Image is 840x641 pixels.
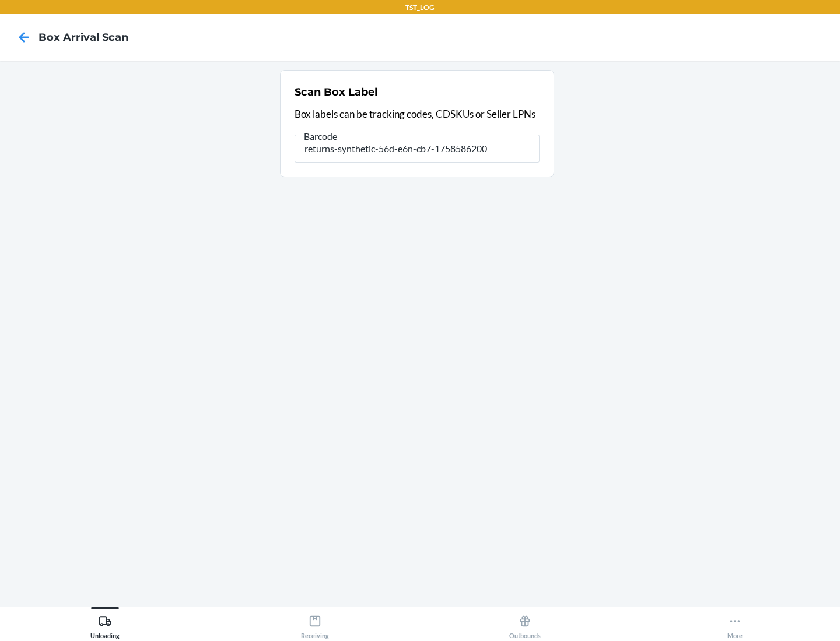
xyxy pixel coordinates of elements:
div: Receiving [301,610,329,639]
input: Barcode [295,135,540,163]
div: Outbounds [509,610,541,639]
div: More [727,610,743,639]
p: Box labels can be tracking codes, CDSKUs or Seller LPNs [295,107,540,122]
div: Unloading [90,610,120,639]
h2: Scan Box Label [295,84,377,100]
button: More [630,607,840,639]
p: TST_LOG [405,2,435,13]
span: Barcode [302,131,339,142]
button: Receiving [210,607,420,639]
h4: Box Arrival Scan [38,30,128,45]
button: Outbounds [420,607,630,639]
